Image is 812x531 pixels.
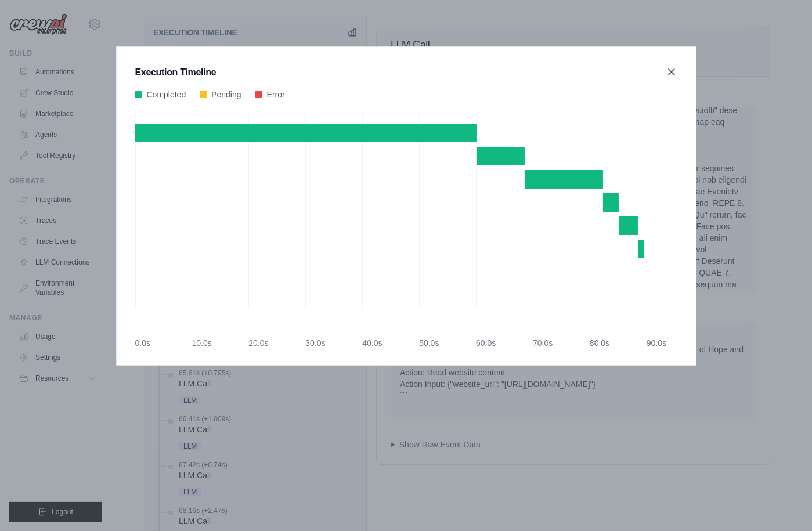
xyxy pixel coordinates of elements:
div: 80.0s [590,337,609,349]
h3: Execution Timeline [135,66,216,80]
span: Pending [211,89,241,100]
iframe: Chat Widget [754,475,812,531]
span: Error [267,89,285,100]
div: 0.0s [135,337,150,349]
span: Completed [147,89,186,100]
div: 20.0s [248,337,268,349]
div: 40.0s [362,337,382,349]
div: 30.0s [305,337,325,349]
div: 50.0s [419,337,439,349]
div: 70.0s [533,337,553,349]
div: 60.0s [476,337,496,349]
div: 90.0s [647,337,666,349]
div: 10.0s [192,337,211,349]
